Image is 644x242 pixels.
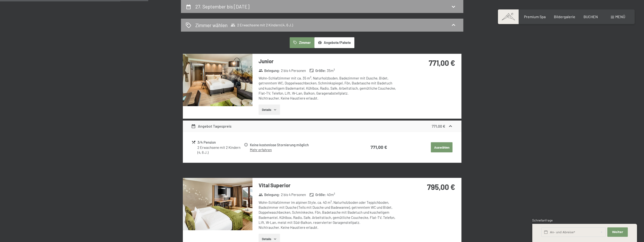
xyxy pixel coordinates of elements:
div: Wohn-Schlafzimmer mit ca. 35 m², Naturholzboden, Badezimmer mit Dusche, Bidet, getrenntem WC, Dop... [259,76,399,101]
a: Mehr erfahren [250,148,272,152]
span: Weiter [612,230,623,234]
div: Angebot Tagespreis [191,123,232,129]
div: Angebot Tagespreis771,00 € [183,121,461,132]
button: Zimmer [290,37,314,48]
span: 2 bis 4 Personen [281,192,306,197]
strong: Größe : [309,192,326,197]
a: Premium Spa [524,14,545,19]
span: 40 m² [327,192,335,197]
span: 35 m² [327,68,335,73]
h2: Zimmer wählen [195,22,228,29]
button: Details [259,104,280,115]
span: Menü [615,14,625,19]
strong: 771,00 € [429,58,455,67]
strong: Größe : [309,68,326,73]
strong: 771,00 € [371,144,387,150]
button: Auswählen [431,142,452,153]
h3: Vital Superior [259,182,399,189]
div: 3/4 Pension [197,140,243,145]
span: Schnellanfrage [532,218,553,222]
h3: Junior [259,58,399,65]
strong: Belegung : [259,192,280,197]
span: 2 Erwachsene mit 2 Kindern (4, 6 J.) [231,23,293,27]
img: mss_renderimg.php [183,178,252,230]
strong: 795,00 € [427,182,455,191]
a: BUCHEN [584,14,598,19]
a: Bildergalerie [554,14,575,19]
div: 2 Erwachsene mit 2 Kindern (4, 6 J.) [197,145,243,155]
button: Weiter [607,227,628,237]
div: Wohn-Schlafzimmer im alpinen Style, ca. 40 m², Naturholzboden oder Teppichboden, Badezimmer mit D... [259,200,399,230]
strong: Belegung : [259,68,280,73]
strong: 771,00 € [432,124,445,128]
span: 2 bis 4 Personen [281,68,306,73]
img: mss_renderimg.php [183,54,252,106]
h2: 27. September bis [DATE] [195,4,249,9]
div: Keine kostenlose Stornierung möglich [250,142,348,148]
button: Angebote/Pakete [314,37,354,48]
